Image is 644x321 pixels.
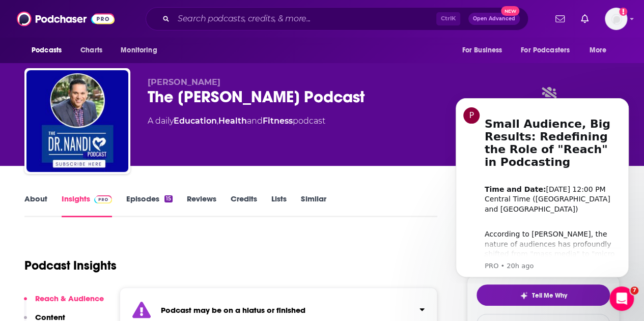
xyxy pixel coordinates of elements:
[551,10,569,27] a: Show notifications dropdown
[590,43,607,57] span: More
[263,116,293,126] a: Fitness
[582,41,620,60] button: open menu
[473,16,515,21] span: Open Advanced
[605,8,627,30] img: User Profile
[146,7,528,31] div: Search podcasts, credits, & more...
[605,8,627,30] button: Show profile menu
[161,305,305,315] strong: Podcast may be on a hiatus or finished
[501,6,519,16] span: New
[218,116,247,126] a: Health
[174,116,217,126] a: Education
[301,194,326,217] a: Similar
[532,291,567,300] span: Tell Me Why
[24,258,117,273] h1: Podcast Insights
[62,194,112,217] a: InsightsPodchaser Pro
[271,194,287,217] a: Lists
[468,13,520,25] button: Open AdvancedNew
[26,70,128,172] img: The Dr. Nandi's Podcast
[187,194,216,217] a: Reviews
[462,43,502,57] span: For Business
[477,284,610,306] button: tell me why sparkleTell Me Why
[520,291,528,300] img: tell me why sparkle
[436,12,460,25] span: Ctrl K
[32,43,62,57] span: Podcasts
[174,11,436,27] input: Search podcasts, credits, & more...
[577,10,593,27] a: Show notifications dropdown
[35,294,104,303] p: Reach & Audience
[148,115,325,127] div: A daily podcast
[609,286,634,311] iframe: Intercom live chat
[74,41,108,60] a: Charts
[17,9,115,28] img: Podchaser - Follow, Share and Rate Podcasts
[247,116,263,126] span: and
[514,41,584,60] button: open menu
[80,43,102,57] span: Charts
[94,195,112,203] img: Podchaser Pro
[630,286,638,295] span: 7
[440,89,644,283] iframe: Intercom notifications message
[24,194,47,217] a: About
[619,8,627,16] svg: Email not verified
[467,77,620,140] div: Good podcast? Give it some love!
[126,194,173,217] a: Episodes15
[455,41,515,60] button: open menu
[164,195,173,202] div: 15
[605,8,627,30] span: Logged in as tgilbride
[24,294,104,312] button: Reach & Audience
[521,43,570,57] span: For Podcasters
[24,41,75,60] button: open menu
[148,77,220,87] span: [PERSON_NAME]
[231,194,257,217] a: Credits
[217,116,218,126] span: ,
[114,41,170,60] button: open menu
[121,43,157,57] span: Monitoring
